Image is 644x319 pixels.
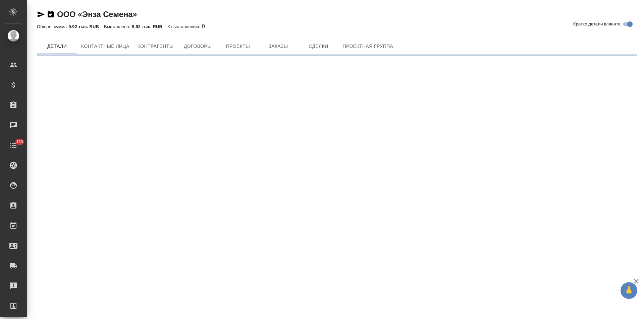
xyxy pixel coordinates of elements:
[167,24,202,29] p: К выставлению:
[37,10,45,18] button: Скопировать ссылку для ЯМессенджера
[2,137,25,154] a: 133
[181,42,214,51] span: Договоры
[132,24,167,29] p: 9.92 тыс. RUB
[621,282,637,299] button: 🙏
[342,42,393,51] span: Проектная группа
[104,24,132,29] p: Выставлено:
[302,42,334,51] span: Сделки
[81,42,129,51] span: Контактные лица
[138,42,174,51] span: Контрагенты
[262,42,294,51] span: Заказы
[623,284,635,298] span: 🙏
[573,21,621,27] span: Кратко детали клиента
[47,10,55,18] button: Скопировать ссылку
[222,42,254,51] span: Проекты
[41,42,73,51] span: Детали
[37,22,637,30] div: 0
[68,24,104,29] p: 9.92 тыс. RUB
[37,24,68,29] p: Общая сумма
[57,10,137,19] a: ООО «Энза Семена»
[12,139,27,145] span: 133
